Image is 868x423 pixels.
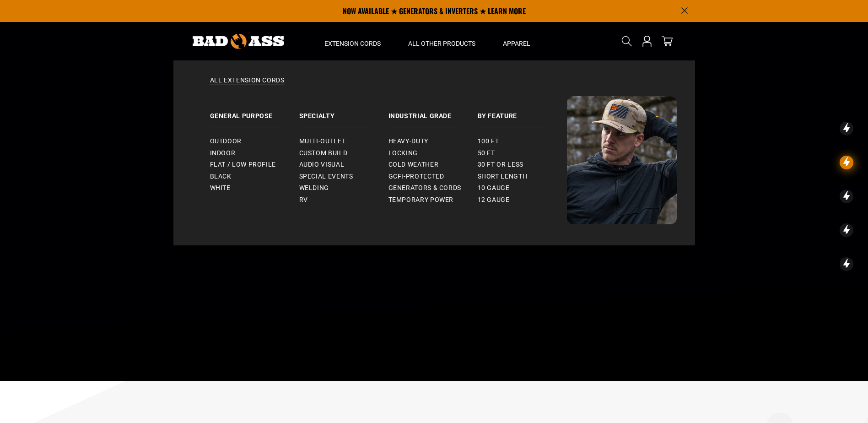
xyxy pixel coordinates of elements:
[210,171,299,183] a: Black
[478,147,567,159] a: 50 ft
[210,184,231,192] span: White
[299,196,308,204] span: RV
[299,171,388,183] a: Special Events
[478,196,510,204] span: 12 gauge
[478,149,495,157] span: 50 ft
[299,161,345,169] span: Audio Visual
[210,136,299,147] a: Outdoor
[299,194,388,206] a: RV
[388,147,478,159] a: Locking
[478,161,523,169] span: 30 ft or less
[408,39,475,48] span: All Other Products
[299,182,388,194] a: Welding
[193,34,284,49] img: Bad Ass Extension Cords
[478,159,567,171] a: 30 ft or less
[388,184,462,192] span: Generators & Cords
[192,76,677,96] a: All Extension Cords
[388,137,428,146] span: Heavy-Duty
[388,173,444,181] span: GCFI-Protected
[388,136,478,147] a: Heavy-Duty
[478,136,567,147] a: 100 ft
[478,194,567,206] a: 12 gauge
[388,149,418,157] span: Locking
[478,173,528,181] span: Short Length
[388,182,478,194] a: Generators & Cords
[210,161,276,169] span: Flat / Low Profile
[210,137,242,146] span: Outdoor
[489,22,544,60] summary: Apparel
[311,22,394,60] summary: Extension Cords
[388,196,454,204] span: Temporary Power
[210,159,299,171] a: Flat / Low Profile
[299,159,388,171] a: Audio Visual
[388,194,478,206] a: Temporary Power
[388,161,439,169] span: Cold Weather
[394,22,489,60] summary: All Other Products
[388,171,478,183] a: GCFI-Protected
[620,34,634,49] summary: Search
[388,159,478,171] a: Cold Weather
[299,147,388,159] a: Custom Build
[299,184,329,192] span: Welding
[210,149,236,157] span: Indoor
[388,96,478,128] a: Industrial Grade
[299,173,353,181] span: Special Events
[210,182,299,194] a: White
[503,39,530,48] span: Apparel
[210,96,299,128] a: General Purpose
[299,96,388,128] a: Specialty
[299,137,346,146] span: Multi-Outlet
[478,137,499,146] span: 100 ft
[324,39,381,48] span: Extension Cords
[299,149,348,157] span: Custom Build
[210,147,299,159] a: Indoor
[478,171,567,183] a: Short Length
[299,136,388,147] a: Multi-Outlet
[478,184,510,192] span: 10 gauge
[567,96,677,224] img: Bad Ass Extension Cords
[478,182,567,194] a: 10 gauge
[478,96,567,128] a: By Feature
[210,173,232,181] span: Black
